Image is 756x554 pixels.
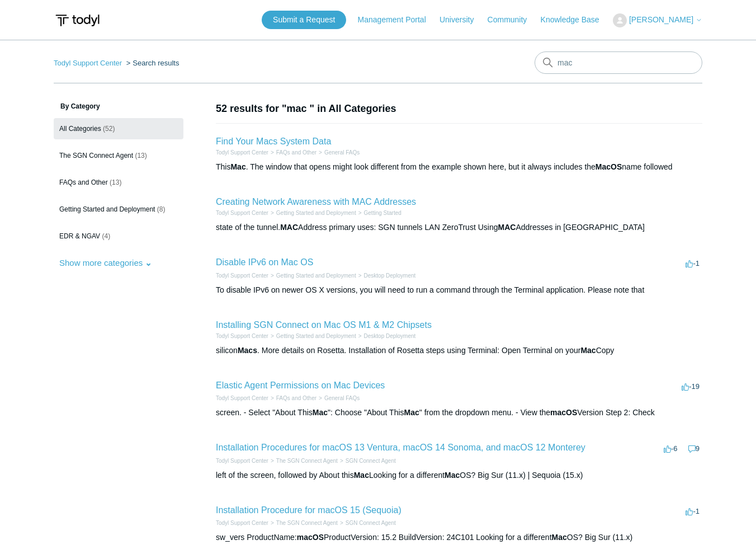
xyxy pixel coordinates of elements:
a: Todyl Support Center [216,520,268,526]
em: Mac [230,162,245,171]
h1: 52 results for "mac " in All Categories [216,101,702,116]
em: Macs [238,346,257,355]
li: Search results [124,59,179,67]
em: MAC [498,223,516,232]
a: Management Portal [358,14,437,26]
a: SGN Connect Agent [346,520,396,526]
span: The SGN Connect Agent [59,152,133,159]
li: General FAQs [316,394,360,402]
a: The SGN Connect Agent [276,458,338,464]
a: Submit a Request [262,11,346,29]
li: Todyl Support Center [216,148,268,157]
img: Todyl Support Center Help Center home page [54,10,101,31]
span: FAQs and Other [59,179,108,186]
a: Community [488,14,538,26]
a: Disable IPv6 on Mac OS [216,257,313,267]
span: (4) [102,232,110,240]
input: Search [535,51,702,74]
span: (52) [103,125,115,133]
a: Find Your Macs System Data [216,137,331,146]
a: Installing SGN Connect on Mac OS M1 & M2 Chipsets [216,320,432,330]
a: Getting Started and Deployment [276,333,356,339]
a: EDR & NGAV (4) [54,226,183,247]
div: state of the tunnel. Address primary uses: SGN tunnels LAN ZeroTrust Using Addresses in [GEOGRAPH... [216,222,702,233]
li: Todyl Support Center [216,457,268,465]
li: Todyl Support Center [216,394,268,402]
button: [PERSON_NAME] [613,13,702,27]
a: University [440,14,485,26]
a: SGN Connect Agent [346,458,396,464]
li: Getting Started and Deployment [268,209,356,217]
em: Mac [445,471,460,480]
li: Todyl Support Center [216,519,268,527]
a: Getting Started and Deployment [276,210,356,216]
a: Todyl Support Center [216,149,268,156]
em: Mac [552,533,567,542]
a: All Categories (52) [54,118,183,139]
a: Elastic Agent Permissions on Mac Devices [216,381,385,390]
li: Getting Started [356,209,401,217]
li: The SGN Connect Agent [268,519,338,527]
a: General FAQs [324,149,360,156]
span: (8) [157,205,166,213]
a: The SGN Connect Agent [276,520,338,526]
li: Todyl Support Center [216,271,268,280]
a: Getting Started and Deployment [276,273,356,279]
a: Todyl Support Center [216,333,268,339]
div: silicon . More details on Rosetta. Installation of Rosetta steps using Terminal: Open Terminal on... [216,345,702,356]
li: FAQs and Other [268,148,316,157]
a: FAQs and Other (13) [54,172,183,193]
div: screen. - Select "About This ": Choose "About This " from the dropdown menu. - View the Version S... [216,407,702,419]
li: FAQs and Other [268,394,316,402]
em: MAC [280,223,298,232]
a: Knowledge Base [541,14,611,26]
li: SGN Connect Agent [338,457,396,465]
em: macOS [550,408,577,417]
a: The SGN Connect Agent (13) [54,145,183,166]
li: General FAQs [316,148,360,157]
a: Todyl Support Center [216,395,268,401]
div: left of the screen, followed by About this Looking for a different OS? Big Sur (11.x) | Sequoia (... [216,470,702,481]
span: (13) [110,179,121,186]
a: Desktop Deployment [364,273,416,279]
a: Desktop Deployment [364,333,416,339]
span: -6 [664,444,678,453]
a: Todyl Support Center [216,210,268,216]
li: SGN Connect Agent [338,519,396,527]
a: Todyl Support Center [216,273,268,279]
li: Getting Started and Deployment [268,332,356,340]
span: -1 [686,507,700,515]
li: Desktop Deployment [356,332,416,340]
li: Desktop Deployment [356,271,416,280]
span: Getting Started and Deployment [59,205,155,213]
a: Todyl Support Center [54,59,122,67]
span: (13) [135,152,147,159]
a: Installation Procedures for macOS 13 Ventura, macOS 14 Sonoma, and macOS 12 Monterey [216,443,585,452]
em: Mac [580,346,596,355]
em: Mac [404,408,419,417]
li: Todyl Support Center [54,59,124,67]
div: sw_vers ProductName: ProductVersion: 15.2 BuildVersion: 24C101 Looking for a different OS? Big Su... [216,532,702,543]
h3: By Category [54,101,183,111]
div: To disable IPv6 on newer OS X versions, you will need to run a command through the Terminal appli... [216,284,702,296]
span: [PERSON_NAME] [629,15,693,24]
em: Mac [313,408,328,417]
li: Todyl Support Center [216,209,268,217]
a: FAQs and Other [276,149,316,156]
a: Todyl Support Center [216,458,268,464]
a: FAQs and Other [276,395,316,401]
span: All Categories [59,125,101,133]
li: Todyl Support Center [216,332,268,340]
a: Getting Started [364,210,401,216]
li: The SGN Connect Agent [268,457,338,465]
em: MacOS [596,162,622,171]
a: Getting Started and Deployment (8) [54,199,183,220]
span: -19 [682,382,700,391]
span: 9 [688,444,700,453]
em: Mac [354,471,369,480]
span: -1 [686,259,700,267]
a: General FAQs [324,395,360,401]
button: Show more categories [54,252,158,273]
span: EDR & NGAV [59,232,100,240]
em: macOS [297,533,324,542]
